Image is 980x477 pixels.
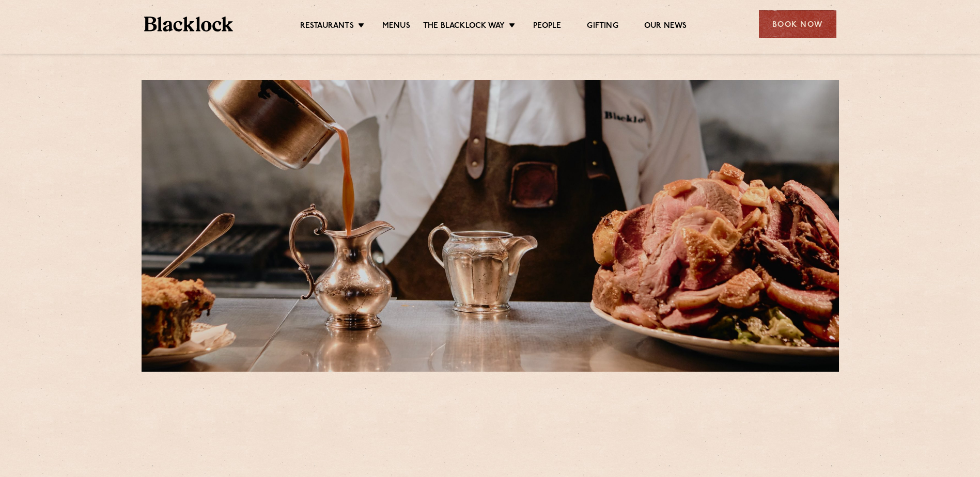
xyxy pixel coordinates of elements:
a: People [533,21,561,33]
img: BL_Textured_Logo-footer-cropped.svg [144,17,234,31]
a: Menus [382,21,410,33]
div: Book Now [759,10,836,38]
a: Restaurants [300,21,354,33]
a: The Blacklock Way [423,21,505,33]
a: Gifting [587,21,618,33]
a: Our News [644,21,687,33]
